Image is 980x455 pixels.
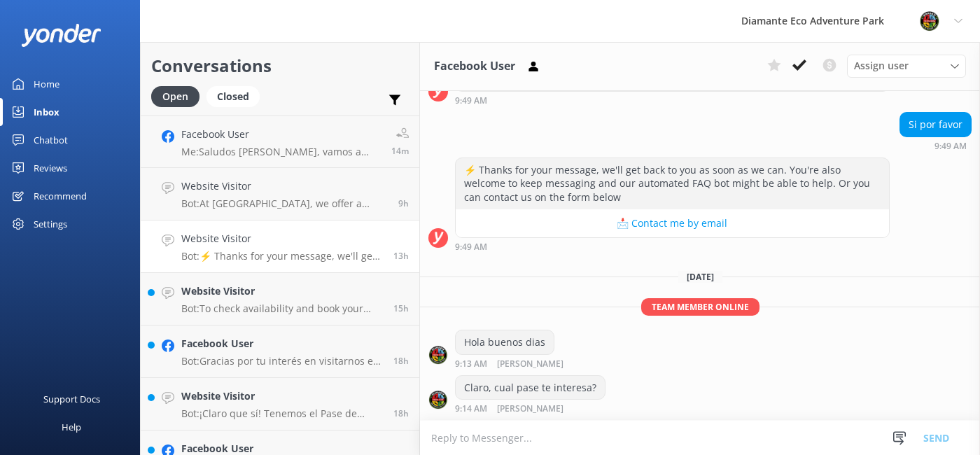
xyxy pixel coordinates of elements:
div: Recommend [34,182,87,210]
strong: 9:13 AM [455,360,487,368]
div: Sep 29 2025 09:14am (UTC -06:00) America/Costa_Rica [455,403,605,413]
div: Open [151,86,199,107]
span: [PERSON_NAME] [497,405,563,413]
p: Bot: Gracias por tu interés en visitarnos en Diamante [GEOGRAPHIC_DATA]. ✨ Para aplicar la tarifa... [181,355,383,367]
p: Bot: To check availability and book your adventure at [GEOGRAPHIC_DATA], please visit: [URL][DOMA... [181,302,383,315]
p: Bot: At [GEOGRAPHIC_DATA], we offer a variety of thrilling guided tours! You can soar through the... [181,197,388,210]
div: Closed [206,86,260,107]
div: Claro, cual pase te interesa? [456,376,605,400]
h4: Facebook User [181,127,381,142]
div: Sep 28 2025 09:49am (UTC -06:00) America/Costa_Rica [455,95,890,105]
h4: Facebook User [181,336,383,351]
div: Assign User [847,55,966,77]
div: Inbox [34,98,59,126]
a: Closed [206,88,267,104]
a: Website VisitorBot:At [GEOGRAPHIC_DATA], we offer a variety of thrilling guided tours! You can so... [141,168,419,220]
div: Settings [34,210,67,238]
span: Sep 29 2025 02:58pm (UTC -06:00) America/Costa_Rica [393,355,409,367]
h3: Facebook User [434,57,515,76]
a: Facebook UserMe:Saludos [PERSON_NAME], vamos a compratirlo con recursos humanos. Puedes enviarlo ... [141,115,419,168]
div: Sep 28 2025 09:49am (UTC -06:00) America/Costa_Rica [455,241,890,251]
div: Si por favor [900,113,971,136]
h4: Website Visitor [181,231,383,246]
strong: 9:14 AM [455,405,487,413]
strong: 9:49 AM [455,97,487,105]
div: Support Docs [43,385,100,413]
a: Facebook UserBot:Gracias por tu interés en visitarnos en Diamante [GEOGRAPHIC_DATA]. ✨ Para aplic... [141,325,419,378]
div: Sep 29 2025 09:13am (UTC -06:00) America/Costa_Rica [455,358,568,368]
span: Sep 30 2025 09:16am (UTC -06:00) America/Costa_Rica [391,145,409,157]
div: Reviews [34,154,67,182]
span: [DATE] [678,271,722,283]
div: Chatbot [34,126,68,154]
span: Sep 29 2025 02:51pm (UTC -06:00) America/Costa_Rica [393,407,409,419]
div: ⚡ Thanks for your message, we'll get back to you as soon as we can. You're also welcome to keep m... [456,158,889,209]
img: yonder-white-logo.png [21,24,101,47]
a: Open [151,88,206,104]
span: Sep 29 2025 08:10pm (UTC -06:00) America/Costa_Rica [393,250,409,262]
div: Help [62,413,81,441]
h4: Website Visitor [181,283,383,299]
div: Sep 28 2025 09:49am (UTC -06:00) America/Costa_Rica [899,141,972,150]
a: Website VisitorBot:To check availability and book your adventure at [GEOGRAPHIC_DATA], please vis... [141,273,419,325]
button: 📩 Contact me by email [456,209,889,237]
p: Bot: ¡Claro que sí! Tenemos el Pase de Aventura [PERSON_NAME] que es válido para un día completo ... [181,407,383,420]
h2: Conversations [151,52,409,79]
span: Team member online [641,298,759,316]
img: 831-1756915225.png [919,10,940,31]
span: Assign user [854,58,909,73]
strong: 9:49 AM [934,142,967,150]
h4: Website Visitor [181,388,383,404]
div: Home [34,70,59,98]
div: Hola buenos dias [456,330,554,354]
a: Website VisitorBot:⚡ Thanks for your message, we'll get back to you as soon as we can. You're als... [141,220,419,273]
p: Me: Saludos [PERSON_NAME], vamos a compratirlo con recursos humanos. Puedes enviarlo tambien a [E... [181,146,381,158]
span: [PERSON_NAME] [497,360,563,368]
span: Sep 29 2025 05:42pm (UTC -06:00) America/Costa_Rica [393,302,409,314]
strong: 9:49 AM [455,243,487,251]
p: Bot: ⚡ Thanks for your message, we'll get back to you as soon as we can. You're also welcome to k... [181,250,383,262]
span: Sep 29 2025 11:34pm (UTC -06:00) America/Costa_Rica [398,197,409,209]
a: Website VisitorBot:¡Claro que sí! Tenemos el Pase de Aventura [PERSON_NAME] que es válido para un... [141,378,419,430]
h4: Website Visitor [181,178,388,194]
